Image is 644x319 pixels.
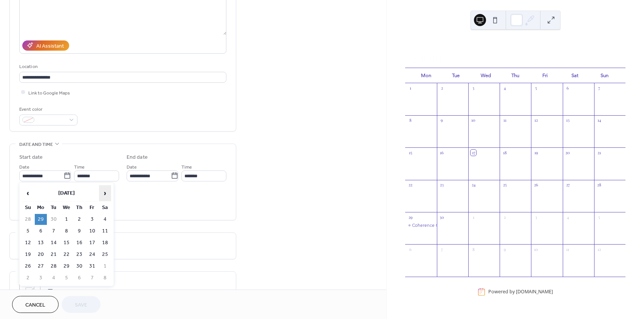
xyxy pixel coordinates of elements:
[471,214,476,220] div: 1
[471,182,476,188] div: 24
[35,249,47,260] td: 20
[12,296,59,313] button: Cancel
[60,214,73,225] td: 1
[596,150,602,155] div: 21
[502,246,508,252] div: 9
[533,118,539,123] div: 12
[516,289,553,295] a: [DOMAIN_NAME]
[86,261,98,272] td: 31
[471,150,476,155] div: 17
[22,226,34,237] td: 5
[60,273,73,283] td: 5
[439,85,445,91] div: 2
[22,202,34,213] th: Su
[533,85,539,91] div: 5
[471,85,476,91] div: 3
[439,182,445,188] div: 23
[565,246,571,252] div: 11
[590,68,619,83] div: Sun
[22,237,34,248] td: 12
[73,273,85,283] td: 6
[565,182,571,188] div: 27
[73,237,85,248] td: 16
[412,222,447,229] div: Coherence Circle
[60,249,73,260] td: 22
[99,214,111,225] td: 4
[60,202,73,213] th: We
[560,68,590,83] div: Sat
[86,249,98,260] td: 24
[596,85,602,91] div: 7
[411,68,441,83] div: Mon
[48,214,60,225] td: 30
[405,222,437,229] div: Coherence Circle
[99,261,111,272] td: 1
[35,237,47,248] td: 13
[99,249,111,260] td: 25
[86,214,98,225] td: 3
[73,249,85,260] td: 23
[25,301,45,309] span: Cancel
[127,153,148,161] div: End date
[407,182,413,188] div: 22
[48,226,60,237] td: 7
[22,40,69,51] button: AI Assistant
[36,42,64,50] div: AI Assistant
[60,226,73,237] td: 8
[48,273,60,283] td: 4
[86,237,98,248] td: 17
[19,105,76,113] div: Event color
[99,202,111,213] th: Sa
[127,163,137,171] span: Date
[99,237,111,248] td: 18
[99,273,111,283] td: 8
[48,261,60,272] td: 28
[86,226,98,237] td: 10
[48,237,60,248] td: 14
[565,85,571,91] div: 6
[439,246,445,252] div: 7
[74,163,85,171] span: Time
[86,202,98,213] th: Fr
[407,118,413,123] div: 8
[19,141,53,149] span: Date and time
[73,261,85,272] td: 30
[407,246,413,252] div: 6
[502,150,508,155] div: 18
[73,202,85,213] th: Th
[596,118,602,123] div: 14
[565,150,571,155] div: 20
[439,150,445,155] div: 16
[22,186,34,201] span: ‹
[407,214,413,220] div: 29
[471,68,501,83] div: Wed
[19,63,225,71] div: Location
[60,237,73,248] td: 15
[407,150,413,155] div: 15
[60,261,73,272] td: 29
[28,89,70,97] span: Link to Google Maps
[19,153,43,161] div: Start date
[48,249,60,260] td: 21
[565,214,571,220] div: 4
[502,118,508,123] div: 11
[35,273,47,283] td: 3
[73,226,85,237] td: 9
[502,214,508,220] div: 2
[48,202,60,213] th: Tu
[441,68,471,83] div: Tue
[407,85,413,91] div: 1
[22,214,34,225] td: 28
[530,68,560,83] div: Fri
[596,246,602,252] div: 12
[439,214,445,220] div: 30
[596,214,602,220] div: 5
[22,261,34,272] td: 26
[405,40,625,50] div: [DATE]
[19,163,29,171] span: Date
[22,249,34,260] td: 19
[533,182,539,188] div: 26
[488,289,553,295] div: Powered by
[533,214,539,220] div: 3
